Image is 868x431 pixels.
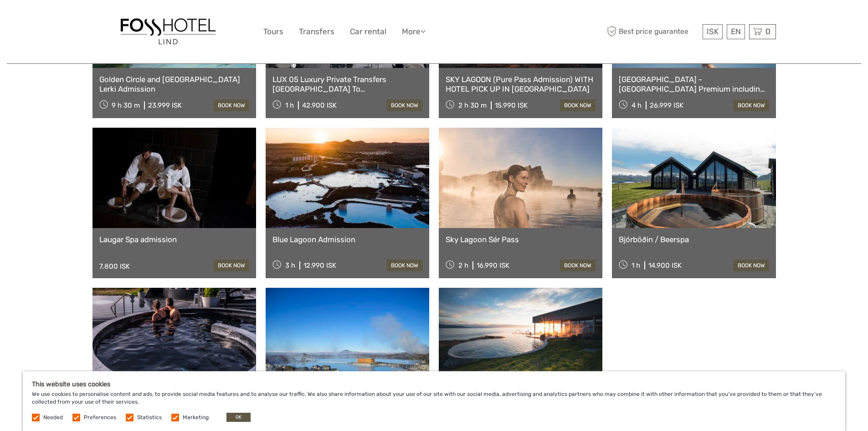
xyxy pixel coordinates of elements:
[32,380,836,388] h5: This website uses cookies
[446,75,596,93] a: SKY LAGOON (Pure Pass Admission) WITH HOTEL PICK UP IN [GEOGRAPHIC_DATA]
[226,413,251,422] button: OK
[605,24,700,39] span: Best price guarantee
[214,260,249,271] a: book now
[272,75,422,93] a: LUX 05 Luxury Private Transfers [GEOGRAPHIC_DATA] To [GEOGRAPHIC_DATA]
[43,414,63,421] label: Needed
[619,75,769,93] a: [GEOGRAPHIC_DATA] - [GEOGRAPHIC_DATA] Premium including admission
[263,25,283,38] a: Tours
[350,25,386,38] a: Car rental
[214,99,249,111] a: book now
[446,235,596,244] a: Sky Lagoon Sér Pass
[13,16,103,23] p: We're away right now. Please check back later!
[734,99,769,111] a: book now
[285,261,295,270] span: 3 h
[99,235,249,244] a: Laugar Spa admission
[137,414,162,421] label: Statistics
[299,25,334,38] a: Transfers
[764,27,772,36] span: 0
[148,101,182,109] div: 23.999 ISK
[477,261,509,270] div: 16.990 ISK
[105,14,116,25] button: Open LiveChat chat widget
[632,261,640,270] span: 1 h
[84,414,116,421] label: Preferences
[112,101,140,109] span: 9 h 30 m
[495,101,528,109] div: 15.990 ISK
[285,101,294,109] span: 1 h
[99,75,249,93] a: Golden Circle and [GEOGRAPHIC_DATA] Lerki Admission
[458,261,468,270] span: 2 h
[650,101,683,109] div: 26.999 ISK
[707,27,719,36] span: ISK
[387,260,422,271] a: book now
[303,261,336,270] div: 12.990 ISK
[734,260,769,271] a: book now
[99,262,130,270] div: 7.800 ISK
[560,99,596,111] a: book now
[402,25,426,38] a: More
[23,371,845,431] div: We use cookies to personalise content and ads, to provide social media features and to analyse ou...
[387,99,422,111] a: book now
[727,24,745,39] div: EN
[183,414,209,421] label: Marketing
[272,235,422,244] a: Blue Lagoon Admission
[118,16,218,47] img: 1558-f877dab1-b831-4070-87d7-0a2017c1294e_logo_big.jpg
[619,235,769,244] a: Bjórböðin / Beerspa
[632,101,642,109] span: 4 h
[560,260,596,271] a: book now
[302,101,337,109] div: 42.900 ISK
[648,261,682,270] div: 14.900 ISK
[458,101,487,109] span: 2 h 30 m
